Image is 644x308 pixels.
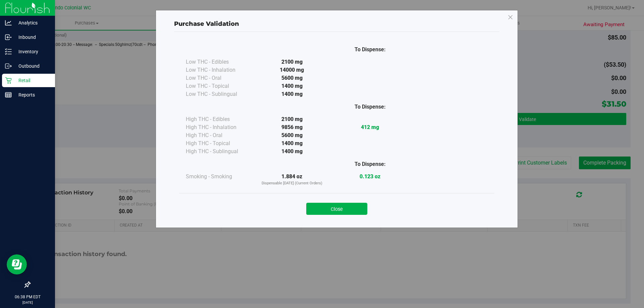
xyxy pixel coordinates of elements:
[253,58,331,66] div: 2100 mg
[253,90,331,98] div: 1400 mg
[12,19,52,27] p: Analytics
[12,76,52,84] p: Retail
[12,91,52,99] p: Reports
[253,82,331,90] div: 1400 mg
[331,103,409,111] div: To Dispense:
[5,34,12,41] inline-svg: Inbound
[361,124,379,130] strong: 412 mg
[5,77,12,84] inline-svg: Retail
[186,173,253,181] div: Smoking - Smoking
[5,48,12,55] inline-svg: Inventory
[12,62,52,70] p: Outbound
[253,147,331,156] div: 1400 mg
[331,160,409,168] div: To Dispense:
[253,74,331,82] div: 5600 mg
[12,33,52,41] p: Inbound
[253,131,331,139] div: 5600 mg
[7,254,27,274] iframe: Resource center
[5,91,12,98] inline-svg: Reports
[186,115,253,123] div: High THC - Edibles
[186,139,253,147] div: High THC - Topical
[253,181,331,186] p: Dispensable [DATE] (Current Orders)
[253,66,331,74] div: 14000 mg
[5,63,12,69] inline-svg: Outbound
[186,131,253,139] div: High THC - Oral
[186,147,253,156] div: High THC - Sublingual
[331,46,409,54] div: To Dispense:
[3,294,52,300] p: 06:38 PM EDT
[186,82,253,90] div: Low THC - Topical
[186,66,253,74] div: Low THC - Inhalation
[253,173,331,186] div: 1.884 oz
[186,90,253,98] div: Low THC - Sublingual
[12,48,52,56] p: Inventory
[253,115,331,123] div: 2100 mg
[186,123,253,131] div: High THC - Inhalation
[5,19,12,26] inline-svg: Analytics
[306,203,367,215] button: Close
[253,123,331,131] div: 9856 mg
[186,58,253,66] div: Low THC - Edibles
[360,173,380,180] strong: 0.123 oz
[3,300,52,305] p: [DATE]
[174,20,239,27] span: Purchase Validation
[253,139,331,147] div: 1400 mg
[186,74,253,82] div: Low THC - Oral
